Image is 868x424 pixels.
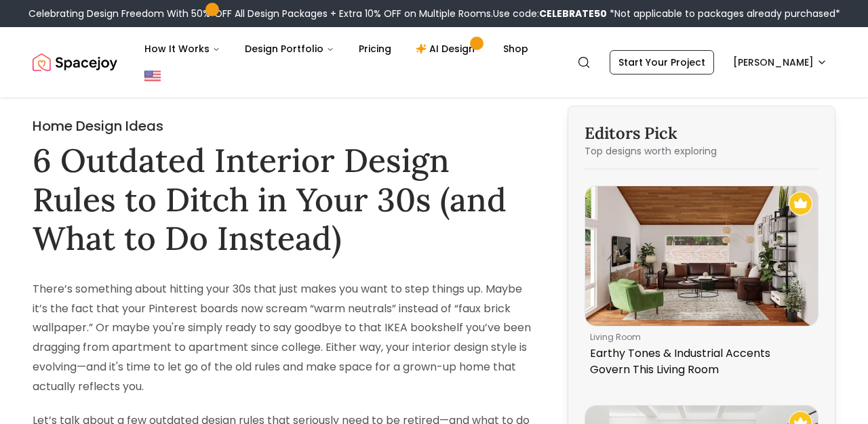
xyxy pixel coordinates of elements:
[33,116,532,135] h2: Home Design Ideas
[585,186,818,326] img: Earthy Tones & Industrial Accents Govern This Living Room
[348,35,402,62] a: Pricing
[585,186,818,383] a: Earthy Tones & Industrial Accents Govern This Living RoomRecommended Spacejoy Design - Earthy Ton...
[585,123,818,144] h3: Editors Pick
[134,35,539,62] nav: Main
[789,192,812,215] img: Recommended Spacejoy Design - Earthy Tones & Industrial Accents Govern This Living Room
[590,345,808,378] p: Earthy Tones & Industrial Accents Govern This Living Room
[492,35,539,62] a: Shop
[493,7,607,20] span: Use code:
[28,7,840,20] div: Celebrating Design Freedom With 50% OFF All Design Packages + Extra 10% OFF on Multiple Rooms.
[33,49,117,76] a: Spacejoy
[33,49,117,76] img: Spacejoy Logo
[33,27,835,98] nav: Global
[539,7,607,20] b: CELEBRATE50
[33,280,532,397] p: There’s something about hitting your 30s that just makes you want to step things up. Maybe it’s t...
[610,50,714,75] a: Start Your Project
[585,144,818,158] p: Top designs worth exploring
[405,35,490,62] a: AI Design
[607,7,840,20] span: *Not applicable to packages already purchased*
[590,332,808,343] p: living room
[33,141,532,258] h1: 6 Outdated Interior Design Rules to Ditch in Your 30s (and What to Do Instead)
[234,35,345,62] button: Design Portfolio
[144,68,161,84] img: United States
[725,50,835,75] button: [PERSON_NAME]
[134,35,231,62] button: How It Works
